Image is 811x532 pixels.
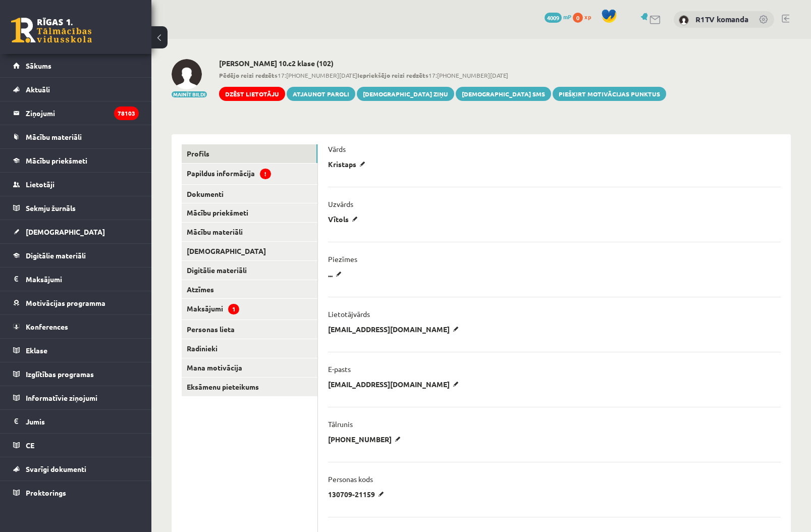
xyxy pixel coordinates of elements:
p: Tālrunis [328,419,353,429]
span: Konferences [26,322,68,331]
a: Mācību materiāli [13,125,139,148]
a: Izglītības programas [13,362,139,386]
a: Mana motivācija [182,358,317,377]
a: Personas lieta [182,320,317,339]
a: Piešķirt motivācijas punktus [553,87,666,101]
p: E-pasts [328,364,351,374]
p: ... [328,270,345,279]
span: Proktorings [26,488,66,497]
p: Vītols [328,215,361,224]
legend: Maksājumi [26,268,139,291]
img: Kristaps Vītols [172,59,202,89]
a: Maksājumi [13,268,139,291]
b: Iepriekšējo reizi redzēts [357,71,428,79]
a: Sekmju žurnāls [13,196,139,220]
a: Atzīmes [182,280,317,299]
a: Motivācijas programma [13,291,139,314]
a: Digitālie materiāli [182,261,317,280]
p: Uzvārds [328,199,353,208]
a: [DEMOGRAPHIC_DATA] [182,242,317,260]
span: mP [563,13,571,21]
p: [EMAIL_ADDRESS][DOMAIN_NAME] [328,325,462,334]
a: Mācību priekšmeti [182,203,317,222]
a: Rīgas 1. Tālmācības vidusskola [11,18,92,43]
legend: Ziņojumi [26,101,139,125]
span: Mācību materiāli [26,132,82,141]
a: Dokumenti [182,185,317,203]
span: Jumis [26,417,45,426]
a: [DEMOGRAPHIC_DATA] SMS [456,87,551,101]
a: Lietotāji [13,173,139,196]
a: Jumis [13,410,139,433]
span: 17:[PHONE_NUMBER][DATE] 17:[PHONE_NUMBER][DATE] [219,71,666,80]
button: Mainīt bildi [172,91,207,97]
a: Eksāmenu pieteikums [182,378,317,396]
a: Sākums [13,54,139,77]
span: Eklase [26,346,47,355]
img: R1TV komanda [679,15,689,25]
span: Mācību priekšmeti [26,156,87,165]
a: [DEMOGRAPHIC_DATA] ziņu [357,87,454,101]
a: Radinieki [182,339,317,358]
span: Izglītības programas [26,369,94,379]
h2: [PERSON_NAME] 10.c2 klase (102) [219,59,666,68]
a: Svarīgi dokumenti [13,457,139,481]
span: Motivācijas programma [26,298,105,307]
p: 130709-21159 [328,490,388,499]
p: Lietotājvārds [328,309,370,318]
span: 0 [573,13,583,23]
a: Aktuāli [13,78,139,101]
span: Aktuāli [26,85,50,94]
a: Dzēst lietotāju [219,87,285,101]
a: Atjaunot paroli [287,87,355,101]
span: Sekmju žurnāls [26,203,76,212]
a: Eklase [13,339,139,362]
a: Proktorings [13,481,139,504]
a: 0 xp [573,13,596,21]
p: Vārds [328,144,346,153]
p: [PHONE_NUMBER] [328,435,404,444]
span: Digitālie materiāli [26,251,86,260]
a: [DEMOGRAPHIC_DATA] [13,220,139,243]
b: Pēdējo reizi redzēts [219,71,278,79]
span: 1 [228,304,239,314]
a: Konferences [13,315,139,338]
span: CE [26,441,34,450]
span: Lietotāji [26,180,55,189]
a: Digitālie materiāli [13,244,139,267]
p: [EMAIL_ADDRESS][DOMAIN_NAME] [328,380,462,389]
a: Mācību priekšmeti [13,149,139,172]
a: 4009 mP [545,13,571,21]
a: Profils [182,144,317,163]
span: xp [584,13,591,21]
a: Papildus informācija! [182,164,317,184]
p: Kristaps [328,159,369,169]
span: ! [260,169,271,179]
a: Ziņojumi78103 [13,101,139,125]
a: R1TV komanda [695,14,748,24]
p: Piezīmes [328,254,357,263]
i: 78103 [114,107,139,120]
a: Maksājumi1 [182,299,317,320]
a: CE [13,434,139,457]
a: Informatīvie ziņojumi [13,386,139,409]
p: Personas kods [328,474,373,484]
span: Sākums [26,61,51,70]
a: Mācību materiāli [182,223,317,241]
span: Svarīgi dokumenti [26,464,86,473]
span: 4009 [545,13,562,23]
span: Informatīvie ziņojumi [26,393,97,402]
span: [DEMOGRAPHIC_DATA] [26,227,105,236]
